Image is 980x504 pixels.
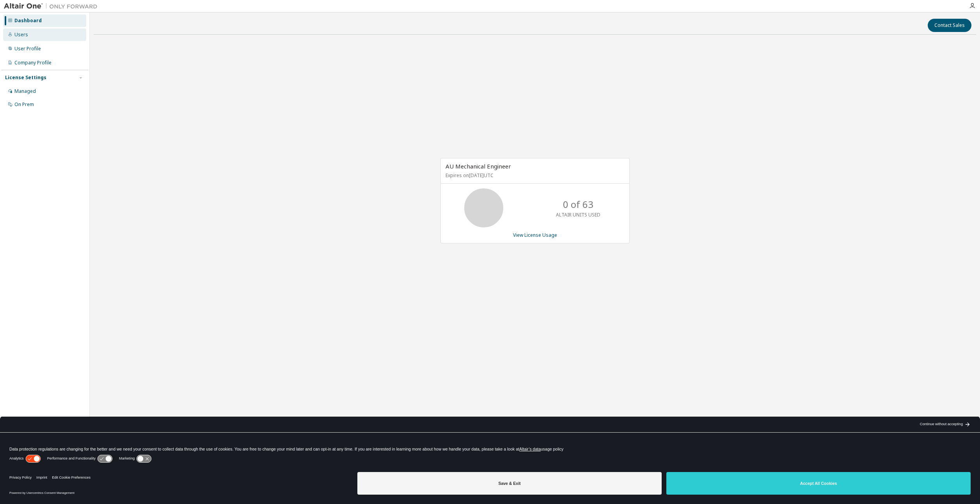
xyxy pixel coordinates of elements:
div: Dashboard [14,18,42,24]
p: Expires on [DATE] UTC [446,172,623,179]
div: User Profile [14,46,41,52]
div: Users [14,32,28,38]
a: View License Usage [513,232,557,238]
span: AU Mechanical Engineer [446,162,511,170]
button: Contact Sales [928,19,971,32]
div: Managed [14,88,36,94]
div: On Prem [14,101,34,108]
p: 0 of 63 [563,198,593,211]
div: License Settings [5,75,46,81]
img: Altair One [4,2,101,10]
p: ALTAIR UNITS USED [556,211,600,218]
div: Company Profile [14,60,51,66]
